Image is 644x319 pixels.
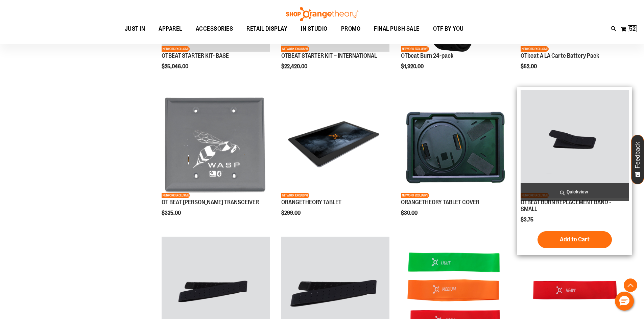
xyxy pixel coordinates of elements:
[159,21,182,36] span: APPAREL
[162,52,229,59] a: OTBEAT STARTER KIT- BASE
[401,52,453,59] a: OTbeat Burn 24-pack
[367,21,426,37] a: FINAL PUSH SALE
[401,210,419,216] span: $30.00
[278,87,393,233] div: product
[401,63,425,70] span: $1,920.00
[281,90,389,198] img: Product image for ORANGETHEORY TABLET
[281,46,309,52] span: NETWORK EXCLUSIVE
[196,21,233,36] span: ACCESSORIES
[631,135,644,184] button: Feedback - Show survey
[624,278,637,292] button: Back To Top
[162,90,270,199] a: Product image for OT BEAT POE TRANSCEIVERNETWORK EXCLUSIVE
[401,90,509,198] img: Product image for ORANGETHEORY TABLET COVER
[281,63,308,70] span: $22,420.00
[285,7,359,21] img: Shop Orangetheory
[281,210,302,216] span: $299.00
[125,21,145,36] span: JUST IN
[401,46,429,52] span: NETWORK EXCLUSIVE
[521,183,629,201] a: Quickview
[517,87,632,255] div: product
[521,63,538,70] span: $52.00
[189,21,240,37] a: ACCESSORIES
[615,292,634,311] button: Hello, have a question? Let’s chat.
[246,21,287,36] span: RETAIL DISPLAY
[521,46,549,52] span: NETWORK EXCLUSIVE
[294,21,334,36] a: IN STUDIO
[629,25,636,32] span: 52
[240,21,294,37] a: RETAIL DISPLAY
[162,193,190,198] span: NETWORK EXCLUSIVE
[521,90,629,199] a: Product image for OTBEAT BURN REPLACEMENT BAND - SMALLNETWORK EXCLUSIVE
[521,90,629,198] img: Product image for OTBEAT BURN REPLACEMENT BAND - SMALL
[162,63,189,70] span: $25,046.00
[158,87,273,233] div: product
[281,193,309,198] span: NETWORK EXCLUSIVE
[521,217,534,223] span: $3.75
[398,87,512,233] div: product
[301,21,328,36] span: IN STUDIO
[281,52,377,59] a: OTBEAT STARTER KIT – INTERNATIONAL
[341,21,361,36] span: PROMO
[162,199,259,206] a: OT BEAT [PERSON_NAME] TRANSCEIVER
[162,210,182,216] span: $325.00
[334,21,367,37] a: PROMO
[521,52,599,59] a: OTbeat A LA Carte Battery Pack
[162,46,190,52] span: NETWORK EXCLUSIVE
[118,21,152,37] a: JUST IN
[433,21,464,36] span: OTF BY YOU
[281,199,341,206] a: ORANGETHEORY TABLET
[374,21,420,36] span: FINAL PUSH SALE
[281,90,389,199] a: Product image for ORANGETHEORY TABLETNETWORK EXCLUSIVE
[560,236,590,243] span: Add to Cart
[401,199,479,206] a: ORANGETHEORY TABLET COVER
[401,90,509,199] a: Product image for ORANGETHEORY TABLET COVERNETWORK EXCLUSIVE
[152,21,189,37] a: APPAREL
[162,90,270,198] img: Product image for OT BEAT POE TRANSCEIVER
[426,21,471,37] a: OTF BY YOU
[538,231,612,248] button: Add to Cart
[635,142,641,168] span: Feedback
[401,193,429,198] span: NETWORK EXCLUSIVE
[521,199,611,212] a: OTBEAT BURN REPLACEMENT BAND - SMALL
